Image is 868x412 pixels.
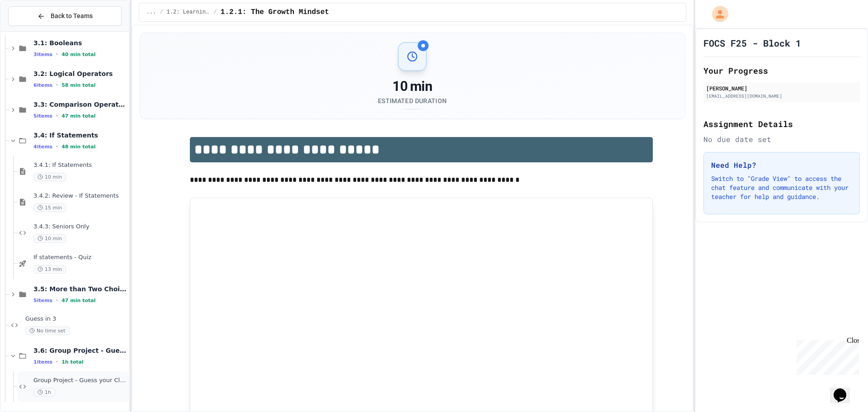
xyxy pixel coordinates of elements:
div: Chat with us now!Close [4,4,62,57]
span: 1h [33,388,55,397]
span: 6 items [33,82,52,88]
span: 10 min [33,234,66,243]
div: [PERSON_NAME] [706,84,857,92]
div: My Account [703,4,731,24]
span: 3.6: Group Project - Guess your Classmates! [33,346,127,355]
span: • [56,81,58,89]
span: 3.4.3: Seniors Only [33,223,127,231]
span: 3.4: If Statements [33,131,127,139]
iframe: chat widget [830,376,859,403]
span: • [56,143,58,150]
span: 4 items [33,144,52,150]
span: / [160,9,163,16]
span: 3.1: Booleans [33,39,127,47]
span: Group Project - Guess your Classmates! [33,377,127,384]
span: 3.5: More than Two Choices [33,285,127,293]
span: 5 items [33,298,52,303]
span: No time set [25,327,70,335]
span: 15 min [33,204,66,212]
span: 40 min total [61,52,95,57]
span: 1 items [33,359,52,365]
span: • [56,112,58,119]
h2: Assignment Details [703,118,860,130]
p: Switch to "Grade View" to access the chat feature and communicate with your teacher for help and ... [711,174,852,201]
span: 3.4.2: Review - If Statements [33,192,127,200]
h1: FOCS F25 - Block 1 [703,37,801,49]
span: Guess in 3 [25,315,127,323]
span: 48 min total [61,144,95,150]
iframe: chat widget [793,336,859,375]
div: 10 min [378,78,447,95]
span: • [56,297,58,304]
span: 3 items [33,52,52,57]
span: 47 min total [61,298,95,303]
span: 10 min [33,173,66,181]
span: 3.2: Logical Operators [33,70,127,78]
span: • [56,51,58,58]
span: ... [146,9,156,16]
span: 47 min total [61,113,95,119]
button: Back to Teams [8,6,122,26]
div: Estimated Duration [378,96,447,105]
span: • [56,358,58,365]
span: 13 min [33,265,66,274]
span: 1.2: Learning to Solve Hard Problems [167,9,210,16]
span: 58 min total [61,82,95,88]
h3: Need Help? [711,160,852,170]
span: If statements - Quiz [33,254,127,261]
span: / [214,9,217,16]
div: No due date set [703,134,860,145]
span: 3.4.1: If Statements [33,161,127,169]
span: Back to Teams [51,11,93,21]
span: 3.3: Comparison Operators [33,100,127,109]
div: [EMAIL_ADDRESS][DOMAIN_NAME] [706,93,857,99]
span: 1h total [61,359,84,365]
span: 5 items [33,113,52,119]
span: 1.2.1: The Growth Mindset [221,7,329,18]
h2: Your Progress [703,64,860,77]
